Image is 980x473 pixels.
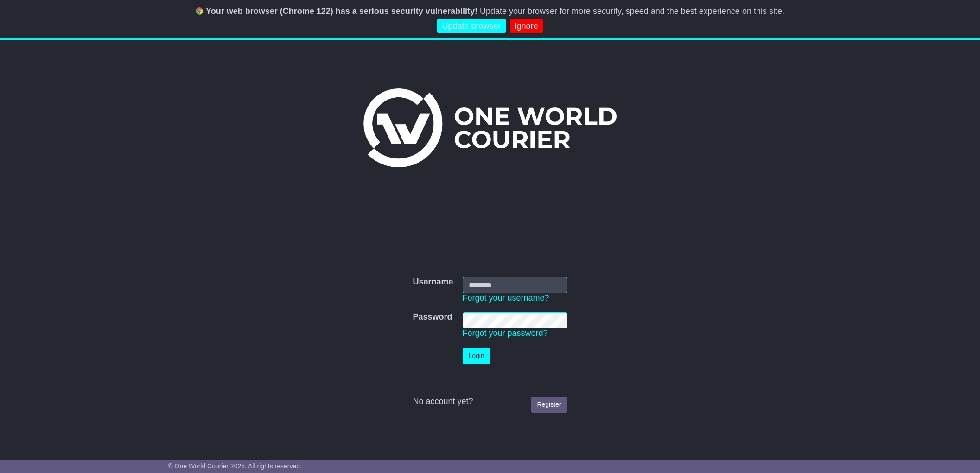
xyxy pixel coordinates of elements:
a: Forgot your password? [463,328,548,338]
img: One World [363,88,617,167]
label: Username [413,277,453,287]
span: © One World Courier 2025. All rights reserved. [168,462,302,470]
button: Login [463,348,490,364]
div: No account yet? [413,397,567,407]
b: Your web browser (Chrome 122) has a serious security vulnerability! [206,6,477,16]
a: Forgot your username? [463,293,549,303]
a: Register [531,397,567,413]
a: Ignore [510,19,543,34]
label: Password [413,312,452,322]
a: Update browser [437,19,505,34]
span: Update your browser for more security, speed and the best experience on this site. [480,6,784,16]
